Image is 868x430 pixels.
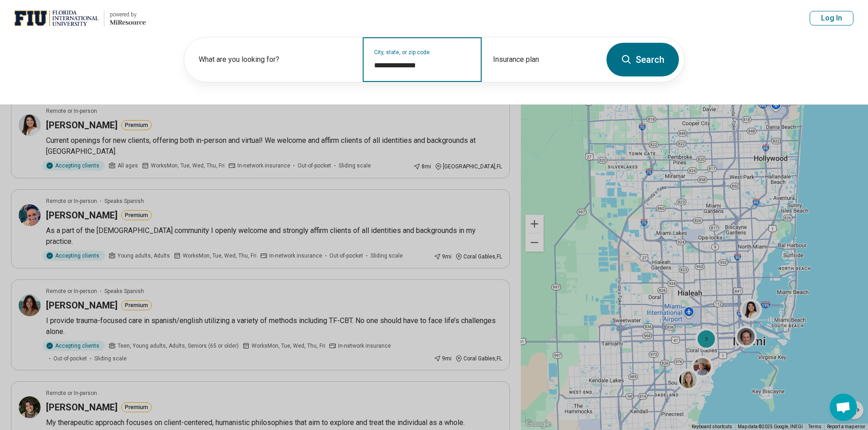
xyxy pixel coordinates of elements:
div: Open chat [830,394,857,421]
a: Florida International Universitypowered by [15,7,146,29]
button: Log In [810,11,853,25]
button: Search [606,43,679,76]
img: Florida International University [15,7,98,29]
div: powered by [110,10,146,19]
label: What are you looking for? [199,54,352,65]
